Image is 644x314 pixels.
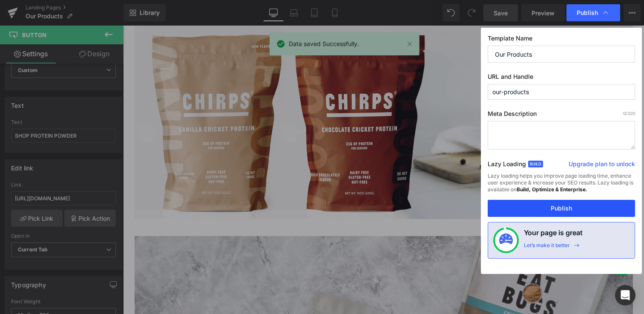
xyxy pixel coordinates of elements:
[517,186,587,193] strong: Build, Optimize & Enterprise.
[577,9,598,17] span: Publish
[528,161,543,167] span: Build
[488,110,635,121] label: Meta Description
[623,111,635,116] span: /320
[524,228,583,242] h4: Your page is great
[524,242,570,253] div: Let’s make it better
[488,200,635,217] button: Publish
[499,233,513,247] img: onboarding-status.svg
[488,158,526,173] label: Lazy Loading
[615,285,635,305] div: Open Intercom Messenger
[488,173,635,200] div: Lazy loading helps you improve page loading time, enhance user experience & increase your SEO res...
[374,87,478,104] a: SHOP PROTEIN POWDER
[488,35,635,46] label: Template Name
[569,160,635,172] a: Upgrade plan to unlock
[380,90,472,101] span: SHOP PROTEIN POWDER
[623,111,626,116] span: 0
[488,73,635,84] label: URL and Handle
